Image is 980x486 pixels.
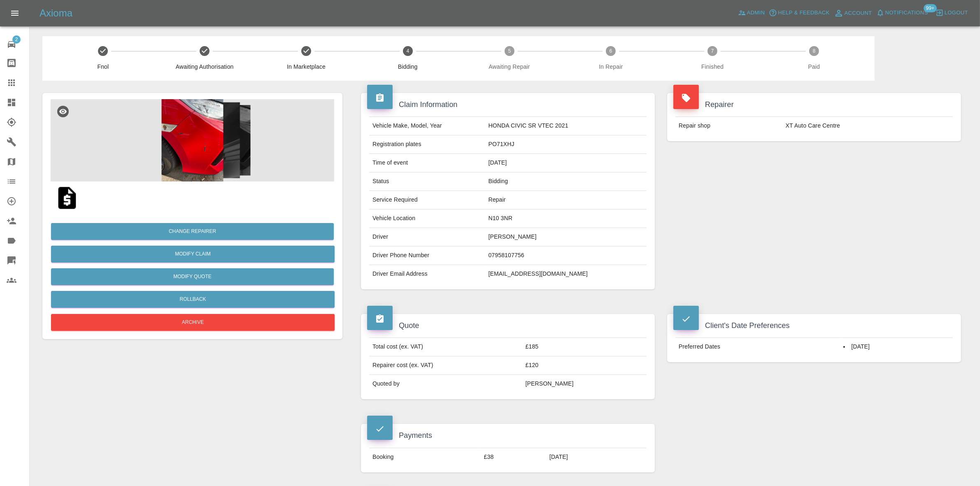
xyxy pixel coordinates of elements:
text: 4 [406,48,409,54]
h4: Claim Information [367,99,649,110]
td: HONDA CIVIC SR VTEC 2021 [485,117,647,135]
span: Logout [945,8,968,18]
td: Vehicle Location [369,209,485,228]
span: Awaiting Repair [462,63,557,71]
td: Registration plates [369,135,485,154]
span: Help & Feedback [778,8,829,18]
td: Driver Phone Number [369,246,485,265]
span: Finished [665,63,760,71]
button: Rollback [51,291,335,308]
td: Vehicle Make, Model, Year [369,117,485,135]
td: 07958107756 [485,246,647,265]
td: Booking [369,448,481,466]
td: Quoted by [369,375,522,393]
span: Account [845,9,872,18]
text: 7 [711,48,714,54]
td: XT Auto Care Centre [782,117,953,135]
td: [PERSON_NAME] [485,228,647,246]
button: Help & Feedback [767,7,831,19]
td: Driver Email Address [369,265,485,283]
td: Total cost (ex. VAT) [369,338,522,356]
td: Repair shop [675,117,782,135]
td: PO71XHJ [485,135,647,154]
img: 0491f78a-39d8-4ef6-8fdb-e3bf48758201 [51,99,334,181]
span: 99+ [924,4,937,12]
span: 2 [12,35,21,44]
td: Driver [369,228,485,246]
h4: Quote [367,320,649,331]
span: Fnol [56,63,151,71]
td: [EMAIL_ADDRESS][DOMAIN_NAME] [485,265,647,283]
button: Archive [51,314,335,331]
a: Admin [736,7,767,19]
td: Service Required [369,191,485,209]
td: £38 [481,448,546,466]
img: qt_1RJ4sSA4aDea5wMjvskqAZF2 [54,185,80,211]
h4: Client's Date Preferences [673,320,955,331]
li: [DATE] [843,343,950,351]
span: In Repair [563,63,659,71]
button: Change Repairer [51,223,334,240]
td: Preferred Dates [675,338,840,356]
td: Bidding [485,172,647,191]
td: Status [369,172,485,191]
text: 8 [813,48,816,54]
text: 5 [508,48,511,54]
span: Awaiting Authorisation [157,63,252,71]
a: Account [832,7,874,20]
h4: Payments [367,430,649,441]
td: Time of event [369,154,485,172]
td: Repair [485,191,647,209]
td: N10 3NR [485,209,647,228]
td: £185 [522,338,647,356]
td: [DATE] [485,154,647,172]
h4: Repairer [673,99,955,110]
button: Notifications [874,7,930,19]
span: Bidding [360,63,455,71]
span: Notifications [885,8,928,18]
span: Paid [766,63,861,71]
button: Open drawer [5,3,25,23]
span: Admin [747,8,765,18]
a: Modify Claim [51,246,335,263]
text: 6 [610,48,612,54]
h5: Axioma [40,7,72,20]
button: Modify Quote [51,268,334,285]
td: [DATE] [546,448,647,466]
td: £120 [522,356,647,375]
span: In Marketplace [259,63,354,71]
td: Repairer cost (ex. VAT) [369,356,522,375]
button: Logout [933,7,970,19]
td: [PERSON_NAME] [522,375,647,393]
